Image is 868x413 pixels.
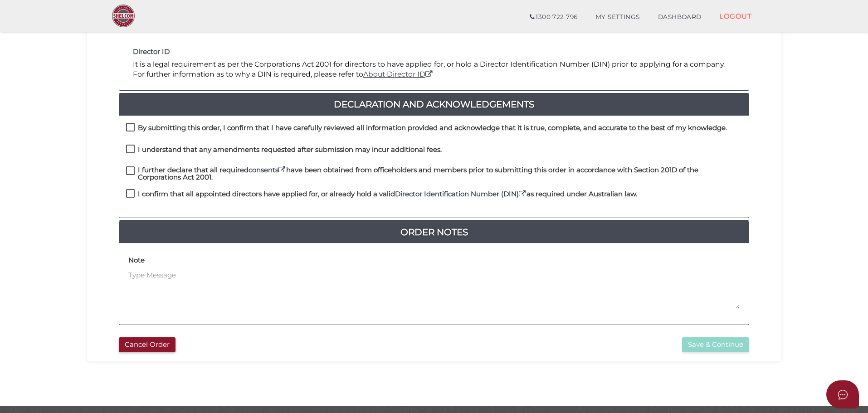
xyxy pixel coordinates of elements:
[119,337,176,352] button: Cancel Order
[128,257,145,264] h4: Note
[710,7,761,25] a: LOGOUT
[133,59,735,80] p: It is a legal requirement as per the Corporations Act 2001 for directors to have applied for, or ...
[395,189,527,198] a: Director Identification Number (DIN)
[649,8,711,26] a: DASHBOARD
[119,97,749,112] a: Declaration And Acknowledgements
[249,165,286,174] a: consents
[133,48,735,56] h4: Director ID
[521,8,586,26] a: 1300 722 796
[363,70,434,78] a: About Director ID
[682,337,749,352] button: Save & Continue
[138,190,637,198] h4: I confirm that all appointed directors have applied for, or already hold a valid as required unde...
[119,225,749,239] a: Order Notes
[138,146,442,154] h4: I understand that any amendments requested after submission may incur additional fees.
[826,380,859,408] button: Open asap
[586,8,649,26] a: MY SETTINGS
[138,166,742,181] h4: I further declare that all required have been obtained from officeholders and members prior to su...
[138,124,727,132] h4: By submitting this order, I confirm that I have carefully reviewed all information provided and a...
